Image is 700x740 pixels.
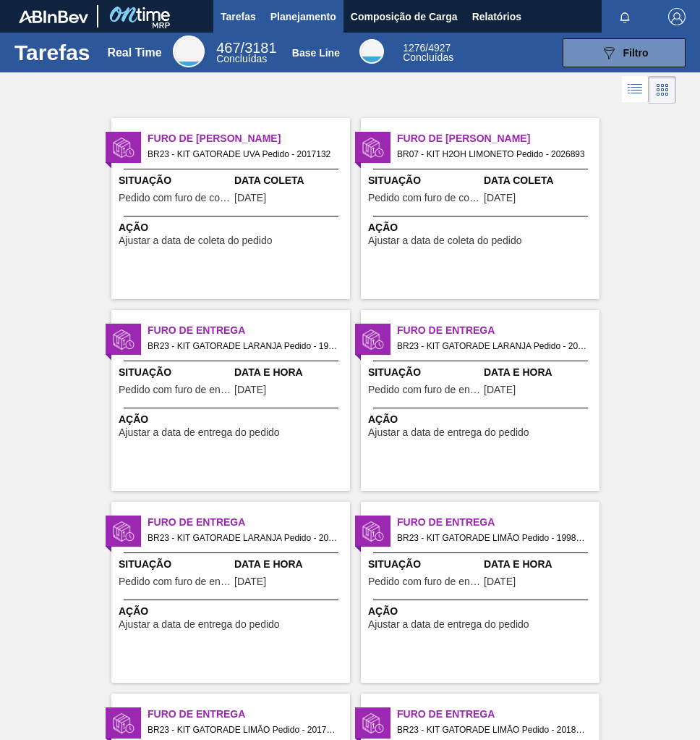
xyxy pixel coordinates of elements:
div: Base Line [359,39,384,64]
span: Data e Hora [234,365,346,380]
img: status [113,521,135,542]
span: Pedido com furo de entrega [368,576,480,587]
span: Data e Hora [234,557,346,572]
span: Furo de Entrega [397,707,599,722]
span: Relatórios [472,8,521,25]
span: 01/08/2025, [234,384,266,395]
div: Real Time [173,35,205,67]
span: / 3181 [216,40,276,56]
img: status [362,137,384,159]
span: BR23 - KIT GATORADE LIMÃO Pedido - 1998300 [397,530,588,546]
img: Logout [668,8,686,25]
span: Data Coleta [484,173,596,188]
span: Concluídas [403,51,453,63]
div: Base Line [403,43,453,62]
span: Ação [368,604,596,619]
span: BR23 - KIT GATORADE UVA Pedido - 2017132 [148,146,338,162]
span: Situação [368,557,480,572]
img: status [362,712,384,734]
span: Data e Hora [484,557,596,572]
span: BR23 - KIT GATORADE LARANJA Pedido - 1998299 [148,338,338,354]
span: 30/08/2025, [234,576,266,587]
span: Concluídas [216,53,267,64]
span: Ajustar a data de coleta do pedido [368,235,522,246]
span: Furo de Entrega [148,323,350,338]
div: Base Line [292,47,340,59]
span: Pedido com furo de coleta [119,193,231,203]
img: TNhmsLtSVTkK8tSr43FrP2fwEKptu5GPRR3wAAAABJRU5ErkJggg== [19,10,88,23]
span: Furo de Entrega [148,707,350,722]
h1: Tarefas [14,44,90,61]
span: 27/08/2025 [234,193,266,203]
span: Situação [119,365,231,380]
div: Real Time [107,46,161,59]
span: Pedido com furo de coleta [368,193,480,203]
span: Furo de Coleta [148,131,350,146]
span: Pedido com furo de entrega [119,576,231,587]
div: Visão em Cards [649,76,676,104]
img: status [362,329,384,350]
button: Filtro [563,38,686,67]
span: 29/08/2025, [484,384,516,395]
div: Real Time [216,42,276,64]
span: Ação [119,604,346,619]
span: Data Coleta [234,173,346,188]
span: Situação [368,365,480,380]
span: Furo de Coleta [397,131,599,146]
span: Ação [119,220,346,235]
span: Data e Hora [484,365,596,380]
span: Ajustar a data de coleta do pedido [119,235,273,246]
span: Composição de Carga [351,8,458,25]
span: Filtro [623,47,649,59]
span: Planejamento [270,8,336,25]
img: status [113,329,135,350]
span: BR23 - KIT GATORADE LARANJA Pedido - 2018349 [148,530,338,546]
span: BR23 - KIT GATORADE LIMÃO Pedido - 2017129 [148,722,338,738]
span: BR23 - KIT GATORADE LARANJA Pedido - 2017130 [397,338,588,354]
div: Visão em Lista [622,76,649,104]
span: 10/09/2025 [484,193,516,203]
span: BR07 - KIT H2OH LIMONETO Pedido - 2026893 [397,146,588,162]
img: status [113,712,135,734]
span: Pedido com furo de entrega [368,384,480,395]
span: Ajustar a data de entrega do pedido [119,427,280,438]
span: Situação [368,173,480,188]
span: Situação [119,557,231,572]
span: Furo de Entrega [397,323,599,338]
span: BR23 - KIT GATORADE LIMÃO Pedido - 2018485 [397,722,588,738]
img: status [362,521,384,542]
span: Furo de Entrega [397,515,599,530]
span: Pedido com furo de entrega [119,384,231,395]
span: Situação [119,173,231,188]
button: Notificações [602,7,648,27]
span: Ajustar a data de entrega do pedido [119,619,280,630]
span: 1276 [403,42,425,54]
span: Ação [368,412,596,427]
span: 467 [216,40,240,56]
span: 01/08/2025, [484,576,516,587]
span: / 4927 [403,42,451,54]
span: Ajustar a data de entrega do pedido [368,427,529,438]
img: status [113,137,135,159]
span: Tarefas [221,8,256,25]
span: Ação [368,220,596,235]
span: Furo de Entrega [148,515,350,530]
span: Ajustar a data de entrega do pedido [368,619,529,630]
span: Ação [119,412,346,427]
